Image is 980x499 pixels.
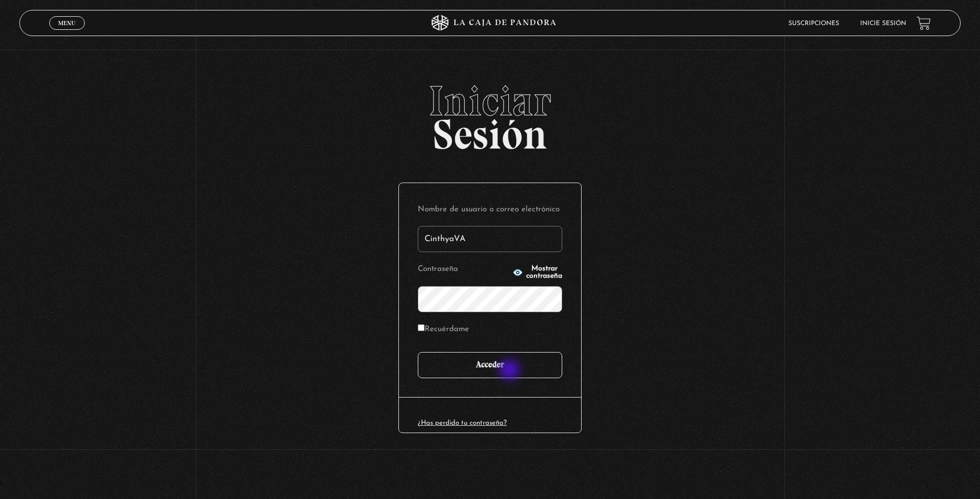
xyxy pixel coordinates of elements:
a: ¿Has perdido tu contraseña? [418,419,507,426]
input: Recuérdame [418,324,425,331]
span: Mostrar contraseña [526,265,562,280]
button: Mostrar contraseña [513,265,562,280]
a: View your shopping cart [917,16,931,30]
label: Contraseña [418,262,509,278]
span: Menu [58,20,75,26]
a: Suscripciones [788,20,839,27]
label: Recuérdame [418,322,469,338]
h2: Sesión [19,80,960,147]
input: Acceder [418,352,562,378]
span: Iniciar [19,80,960,122]
label: Nombre de usuario o correo electrónico [418,202,562,218]
a: Inicie sesión [860,20,906,27]
span: Cerrar [54,29,79,36]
